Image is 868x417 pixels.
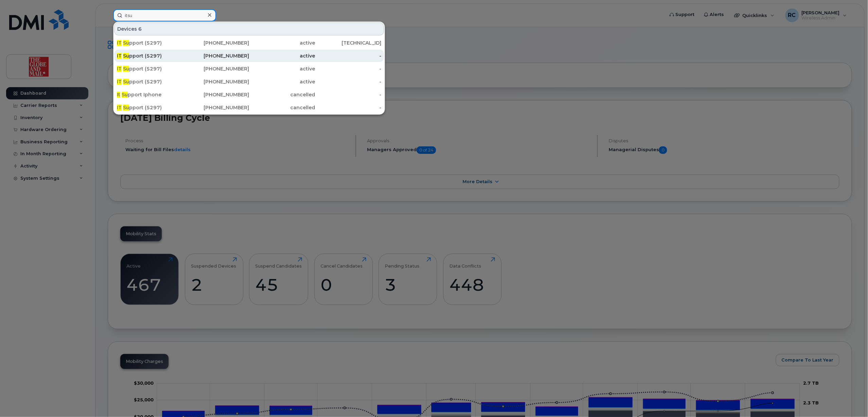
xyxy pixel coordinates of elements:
[183,65,249,72] div: [PHONE_NUMBER]
[123,53,129,59] span: Su
[117,78,183,85] div: pport (5297)
[249,91,315,98] div: cancelled
[122,92,128,98] span: Su
[183,39,249,46] div: [PHONE_NUMBER]
[117,53,122,59] span: IT
[117,91,183,98] div: pport Iphone
[117,65,183,72] div: pport (5297)
[315,104,382,111] div: -
[114,37,384,49] a: IT Support (5297)[PHONE_NUMBER]active[TECHNICAL_ID]
[114,22,384,35] div: Devices
[117,104,183,111] div: pport (5297)
[249,52,315,59] div: active
[117,66,122,72] span: IT
[249,78,315,85] div: active
[249,65,315,72] div: active
[114,89,384,101] a: It Support Iphone[PHONE_NUMBER]cancelled-
[117,105,122,111] span: IT
[249,104,315,111] div: cancelled
[117,40,122,46] span: IT
[114,76,384,88] a: IT Support (5297)[PHONE_NUMBER]active-
[183,91,249,98] div: [PHONE_NUMBER]
[183,104,249,111] div: [PHONE_NUMBER]
[249,39,315,46] div: active
[138,26,142,32] span: 6
[123,79,129,85] span: Su
[315,52,382,59] div: -
[315,78,382,85] div: -
[315,65,382,72] div: -
[117,92,120,98] span: It
[117,52,183,59] div: pport (5297)
[114,101,384,114] a: IT Support (5297)[PHONE_NUMBER]cancelled-
[117,39,183,46] div: pport (5297)
[315,39,382,46] div: [TECHNICAL_ID]
[123,105,129,111] span: Su
[114,63,384,75] a: IT Support (5297)[PHONE_NUMBER]active-
[123,40,129,46] span: Su
[315,91,382,98] div: -
[123,66,129,72] span: Su
[114,50,384,62] a: IT Support (5297)[PHONE_NUMBER]active-
[183,78,249,85] div: [PHONE_NUMBER]
[117,79,122,85] span: IT
[183,52,249,59] div: [PHONE_NUMBER]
